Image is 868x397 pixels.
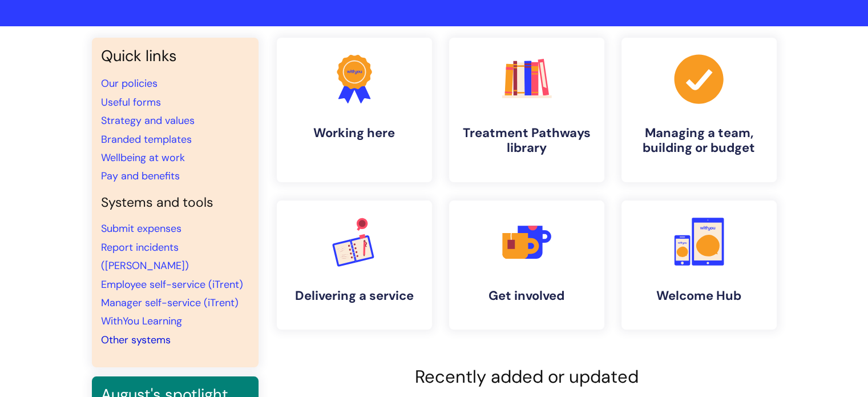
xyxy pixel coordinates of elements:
[101,133,192,146] a: Branded templates
[621,200,777,330] a: Welcome Hub
[101,47,249,65] h3: Quick links
[458,126,595,156] h4: Treatment Pathways library
[101,77,158,90] a: Our policies
[277,38,432,182] a: Working here
[277,200,432,330] a: Delivering a service
[101,314,182,328] a: WithYou Learning
[449,38,604,182] a: Treatment Pathways library
[449,200,604,330] a: Get involved
[101,278,243,291] a: Employee self-service (iTrent)
[101,240,189,272] a: Report incidents ([PERSON_NAME])
[101,95,161,109] a: Useful forms
[101,296,239,310] a: Manager self-service (iTrent)
[101,169,180,183] a: Pay and benefits
[101,195,249,211] h4: Systems and tools
[277,366,777,387] h2: Recently added or updated
[101,114,195,127] a: Strategy and values
[631,126,768,156] h4: Managing a team, building or budget
[286,288,423,303] h4: Delivering a service
[101,222,181,235] a: Submit expenses
[286,126,423,141] h4: Working here
[101,151,185,165] a: Wellbeing at work
[101,333,171,347] a: Other systems
[621,38,777,182] a: Managing a team, building or budget
[458,288,595,303] h4: Get involved
[631,288,768,303] h4: Welcome Hub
